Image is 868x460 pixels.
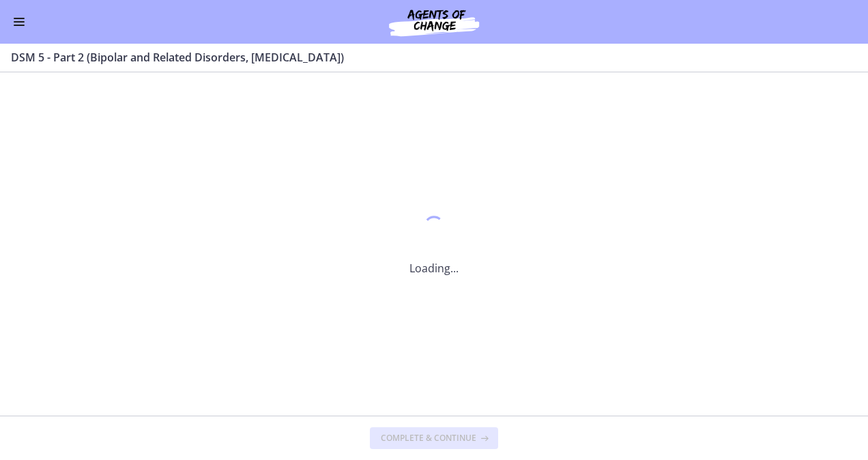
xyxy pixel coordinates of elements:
[11,49,841,66] h3: DSM 5 - Part 2 (Bipolar and Related Disorders, [MEDICAL_DATA])
[409,260,459,276] p: Loading...
[11,14,27,30] button: Enable menu
[352,5,516,38] img: Agents of Change
[370,427,498,449] button: Complete & continue
[409,212,459,244] div: 1
[381,433,476,444] span: Complete & continue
